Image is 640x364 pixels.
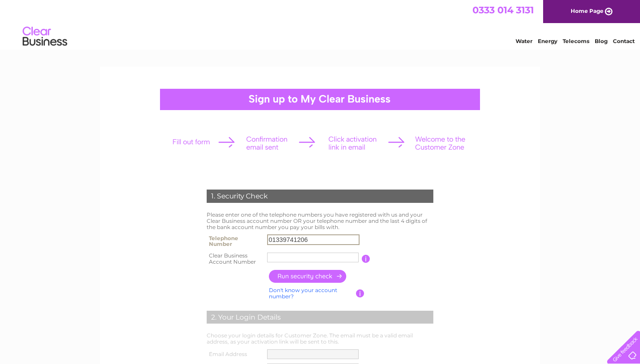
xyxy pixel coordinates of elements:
a: Water [516,38,532,44]
a: Telecoms [563,38,589,44]
td: Please enter one of the telephone numbers you have registered with us and your Clear Business acc... [204,210,436,232]
a: Contact [613,38,635,44]
th: Telephone Number [204,232,265,250]
a: 0333 014 3131 [472,4,534,16]
input: Information [356,289,364,297]
input: Information [362,255,370,263]
a: Energy [538,38,557,44]
a: Blog [595,38,608,44]
div: Clear Business is a trading name of Verastar Limited (registered in [GEOGRAPHIC_DATA] No. 3667643... [111,5,531,43]
td: Choose your login details for Customer Zone. The email must be a valid email address, as your act... [204,330,436,347]
img: logo.png [22,23,68,50]
th: Clear Business Account Number [204,250,265,268]
div: 1. Security Check [207,190,433,203]
div: 2. Your Login Details [207,311,433,324]
th: Email Address [204,347,265,361]
a: Don't know your account number? [269,287,337,300]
